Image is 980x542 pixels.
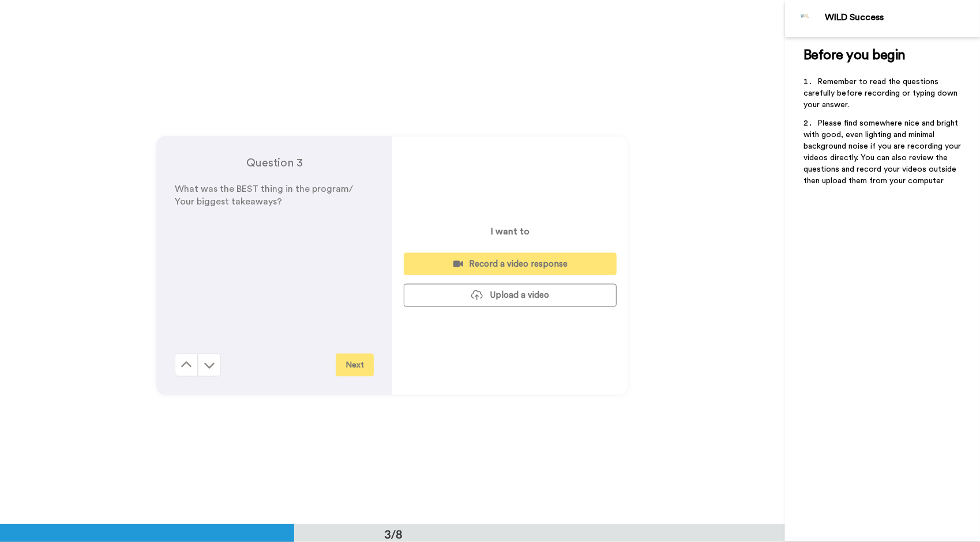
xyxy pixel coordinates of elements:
span: Please find somewhere nice and bright with good, even lighting and minimal background noise if yo... [803,119,963,185]
div: Record a video response [413,258,607,270]
button: Next [336,354,374,377]
span: Before you begin [803,48,906,62]
div: 3/8 [366,526,421,542]
span: What was the BEST thing in the program/ Your biggest takeaways? [175,184,355,207]
button: Record a video response [404,253,617,275]
h4: Question 3 [175,155,374,171]
button: Upload a video [404,284,617,306]
img: Profile Image [791,5,819,32]
span: Remember to read the questions carefully before recording or typing down your answer. [803,78,960,109]
p: I want to [491,225,530,238]
div: WILD Success [825,12,979,23]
